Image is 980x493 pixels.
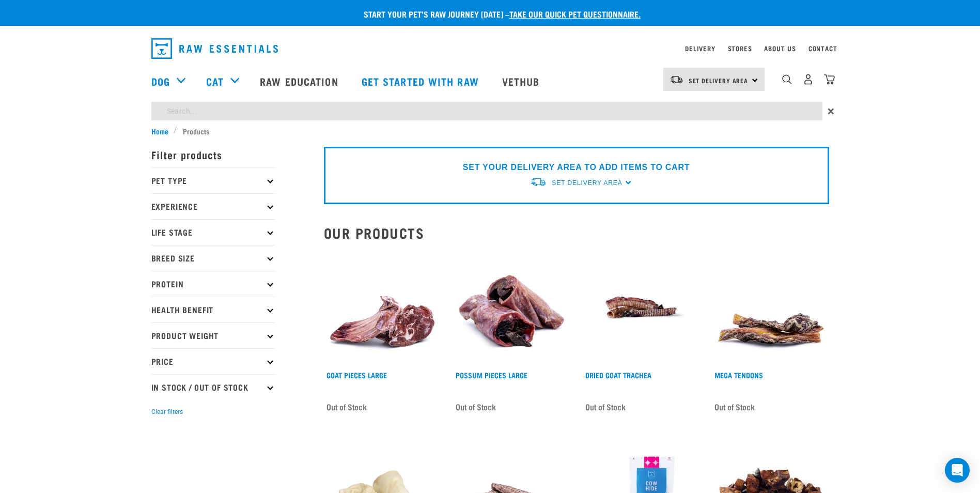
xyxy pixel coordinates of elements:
[151,322,275,348] p: Product Weight
[143,34,837,63] nav: dropdown navigation
[689,79,749,82] span: Set Delivery Area
[764,47,796,50] a: About Us
[151,271,275,297] p: Protein
[585,399,626,414] span: Out of Stock
[151,374,275,400] p: In Stock / Out Of Stock
[714,399,755,414] span: Out of Stock
[151,126,174,136] a: Home
[151,102,822,120] input: Search...
[151,245,275,271] p: Breed Size
[326,399,367,414] span: Out of Stock
[151,348,275,374] p: Price
[782,74,792,84] img: home-icon-1@2x.png
[712,249,829,366] img: 1295 Mega Tendons 01
[351,60,492,102] a: Get started with Raw
[151,297,275,322] p: Health Benefit
[151,193,275,219] p: Experience
[803,74,814,85] img: user.png
[824,74,835,85] img: home-icon@2x.png
[326,373,387,377] a: Goat Pieces Large
[456,399,496,414] span: Out of Stock
[585,373,651,377] a: Dried Goat Trachea
[151,167,275,193] p: Pet Type
[453,249,570,366] img: 1200 Possum Pieces Large 01
[509,11,641,16] a: take our quick pet questionnaire.
[685,47,715,50] a: Delivery
[552,179,622,187] span: Set Delivery Area
[151,38,278,59] img: Raw Essentials Logo
[728,47,752,50] a: Stores
[250,60,351,102] a: Raw Education
[206,73,224,89] a: Cat
[583,249,700,366] img: Raw Essentials Goat Trachea
[151,73,170,89] a: Dog
[714,373,763,377] a: Mega Tendons
[828,102,834,120] span: ×
[151,126,168,136] span: Home
[456,373,527,377] a: Possum Pieces Large
[151,126,829,136] nav: breadcrumbs
[808,47,837,50] a: Contact
[945,458,970,483] div: Open Intercom Messenger
[151,407,183,417] button: Clear filters
[463,161,690,174] p: SET YOUR DELIVERY AREA TO ADD ITEMS TO CART
[151,219,275,245] p: Life Stage
[151,142,275,167] p: Filter products
[530,177,547,188] img: van-moving.png
[670,75,683,84] img: van-moving.png
[324,225,829,241] h2: Our Products
[492,60,553,102] a: Vethub
[324,249,441,366] img: 1194 Goat Pieces Large 01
